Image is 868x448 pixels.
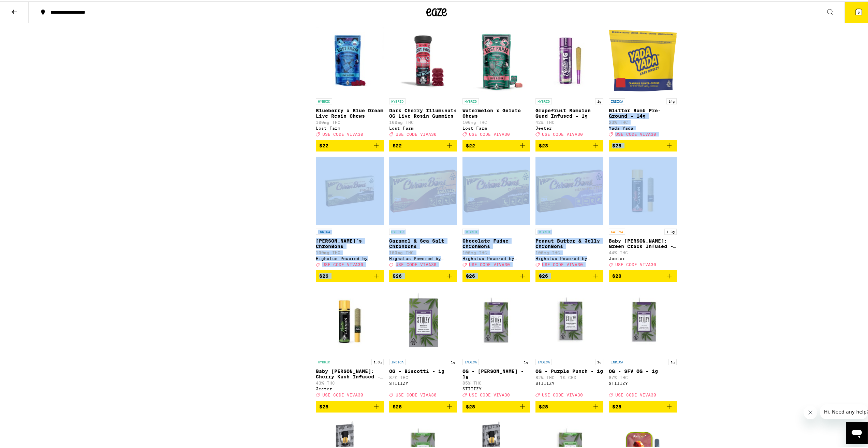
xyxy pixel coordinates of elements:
[462,385,530,390] div: STIIIZY
[535,374,603,378] p: 82% THC: 1% CBD
[535,249,603,254] p: 100mg THC
[389,125,457,129] div: Lost Farm
[316,358,332,364] p: HYBRID
[542,131,583,135] span: USE CODE VIVA30
[319,403,328,408] span: $28
[609,358,625,364] p: INDICA
[846,421,868,443] iframe: Button to launch messaging window
[389,237,457,248] p: Caramel & Sea Salt Chronbons
[316,249,384,254] p: 100mg THC
[322,392,363,396] span: USE CODE VIVA30
[462,139,530,150] button: Add to bag
[316,286,384,399] a: Open page for Baby Cannon: Cherry Kush Infused - 1.3g from Jeeter
[322,131,363,135] span: USE CODE VIVA30
[389,400,457,411] button: Add to bag
[609,119,677,123] p: 23% THC
[389,156,457,269] a: Open page for Caramel & Sea Salt Chronbons from Highatus Powered by Cannabiotix
[389,380,457,384] div: STIIIZY
[393,403,402,408] span: $28
[4,5,49,10] span: Hi. Need any help?
[462,119,530,123] p: 100mg THC
[316,119,384,123] p: 100mg THC
[609,139,677,150] button: Add to bag
[469,392,510,396] span: USE CODE VIVA30
[316,227,332,233] p: INDICA
[462,286,530,354] img: STIIIZY - OG - King Louis XIII - 1g
[609,367,677,373] p: OG - SFV OG - 1g
[316,139,384,150] button: Add to bag
[609,125,677,129] div: Yada Yada
[535,106,603,117] p: Grapefruit Romulan Quad Infused - 1g
[316,269,384,280] button: Add to bag
[469,131,510,135] span: USE CODE VIVA30
[615,261,656,265] span: USE CODE VIVA30
[462,156,530,269] a: Open page for Chocolate Fudge ChronBons from Highatus Powered by Cannabiotix
[595,358,603,364] p: 1g
[371,358,384,364] p: 1.3g
[535,25,603,93] img: Jeeter - Grapefruit Romulan Quad Infused - 1g
[316,125,384,129] div: Lost Farm
[316,379,384,384] p: 43% THC
[462,286,530,399] a: Open page for OG - King Louis XIII - 1g from STIIIZY
[462,97,479,103] p: HYBRID
[609,286,677,399] a: Open page for OG - SFV OG - 1g from STIIIZY
[466,272,475,277] span: $26
[449,358,457,364] p: 1g
[462,106,530,117] p: Watermelon x Gelato Chews
[316,156,384,224] img: Highatus Powered by Cannabiotix - Smore's ChronBons
[609,286,677,354] img: STIIIZY - OG - SFV OG - 1g
[535,269,603,280] button: Add to bag
[316,25,384,93] img: Lost Farm - Blueberry x Blue Dream Live Resin Chews
[389,139,457,150] button: Add to bag
[462,400,530,411] button: Add to bag
[668,358,677,364] p: 1g
[535,25,603,139] a: Open page for Grapefruit Romulan Quad Infused - 1g from Jeeter
[609,25,677,93] img: Yada Yada - Glitter Bomb Pre-Ground - 14g
[609,255,677,259] div: Jeeter
[389,227,406,233] p: HYBRID
[535,380,603,384] div: STIIIZY
[535,125,603,129] div: Jeeter
[535,358,552,364] p: INDICA
[462,255,530,259] div: Highatus Powered by Cannabiotix
[389,286,457,354] img: STIIIZY - OG - Biscotti - 1g
[462,156,530,224] img: Highatus Powered by Cannabiotix - Chocolate Fudge ChronBons
[389,374,457,378] p: 87% THC
[389,25,457,93] img: Lost Farm - Dark Cherry Illuminati OG Live Rosin Gummies
[539,272,548,277] span: $26
[522,358,530,364] p: 1g
[858,9,860,13] span: 2
[542,261,583,265] span: USE CODE VIVA30
[535,156,603,269] a: Open page for Peanut Butter & Jelly ChronBons from Highatus Powered by Cannabiotix
[609,156,677,269] a: Open page for Baby Cannon: Green Crack Infused - 1.3g from Jeeter
[609,97,625,103] p: INDICA
[462,249,530,254] p: 100mg THC
[612,403,621,408] span: $28
[466,142,475,147] span: $22
[389,255,457,259] div: Highatus Powered by Cannabiotix
[612,142,621,147] span: $25
[462,379,530,384] p: 85% THC
[389,269,457,280] button: Add to bag
[316,385,384,390] div: Jeeter
[396,392,437,396] span: USE CODE VIVA30
[535,156,603,224] img: Highatus Powered by Cannabiotix - Peanut Butter & Jelly ChronBons
[609,400,677,411] button: Add to bag
[322,261,363,265] span: USE CODE VIVA30
[389,119,457,123] p: 100mg THC
[319,272,328,277] span: $26
[393,142,402,147] span: $22
[609,25,677,139] a: Open page for Glitter Bomb Pre-Ground - 14g from Yada Yada
[615,392,656,396] span: USE CODE VIVA30
[539,142,548,147] span: $23
[615,131,656,135] span: USE CODE VIVA30
[316,25,384,139] a: Open page for Blueberry x Blue Dream Live Resin Chews from Lost Farm
[609,156,677,224] img: Jeeter - Baby Cannon: Green Crack Infused - 1.3g
[535,97,552,103] p: HYBRID
[389,249,457,254] p: 100mg THC
[316,400,384,411] button: Add to bag
[804,404,817,418] iframe: Close message
[535,367,603,373] p: OG - Purple Punch - 1g
[389,367,457,373] p: OG - Biscotti - 1g
[389,156,457,224] img: Highatus Powered by Cannabiotix - Caramel & Sea Salt Chronbons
